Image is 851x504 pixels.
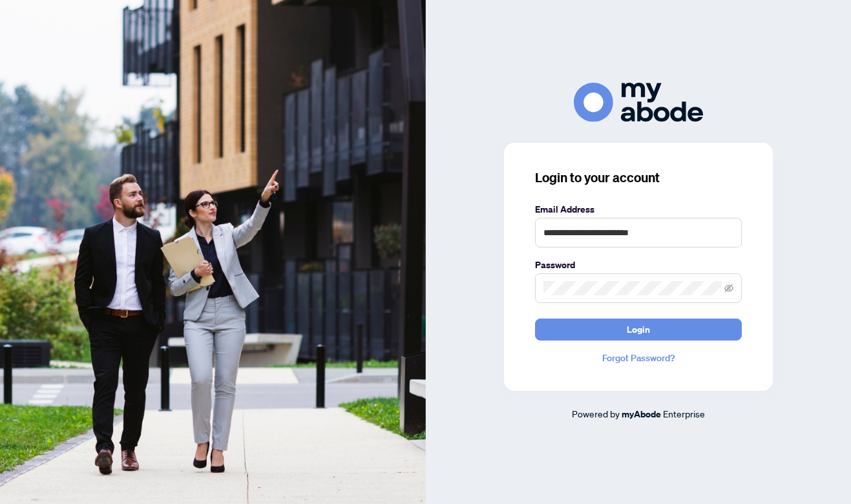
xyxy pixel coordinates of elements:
[535,169,742,187] h3: Login to your account
[574,83,703,122] img: ma-logo
[535,319,742,341] button: Login
[572,408,620,419] span: Powered by
[535,202,742,216] label: Email Address
[622,407,661,421] a: myAbode
[724,284,733,293] span: eye-invisible
[535,258,742,272] label: Password
[663,408,705,419] span: Enterprise
[535,351,742,365] a: Forgot Password?
[627,319,650,340] span: Login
